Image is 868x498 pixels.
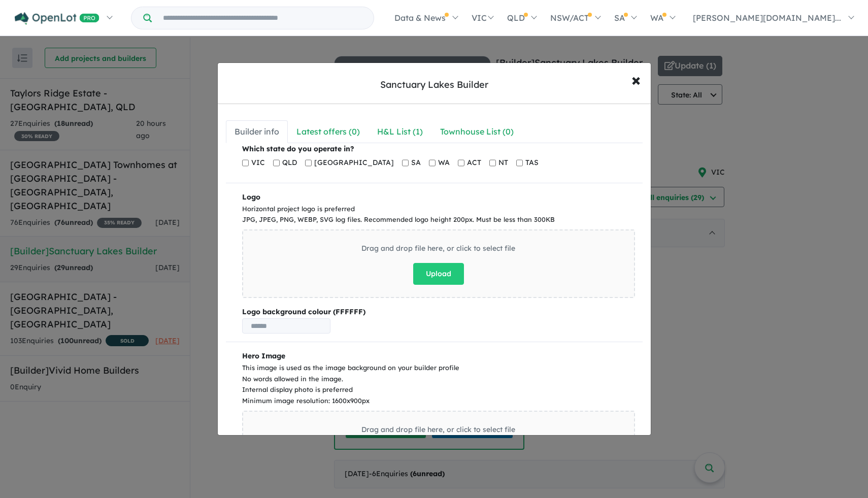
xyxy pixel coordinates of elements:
[438,157,450,169] span: WA
[380,78,488,91] div: Sanctuary Lakes Builder
[525,157,539,169] span: TAS
[411,157,421,169] span: SA
[402,155,409,171] input: SA
[242,192,260,202] b: Logo
[242,144,354,153] b: Which state do you operate in?
[429,155,436,171] input: WA
[154,7,372,29] input: Try estate name, suburb, builder or developer
[440,125,514,139] div: Townhouse List ( 0 )
[242,362,635,407] div: This image is used as the image background on your builder profile No words allowed in the image....
[305,155,312,171] input: [GEOGRAPHIC_DATA]
[498,157,508,169] span: NT
[631,69,641,90] span: ×
[296,125,360,139] div: Latest offers ( 0 )
[242,306,635,318] b: Logo background colour (FFFFFF)
[273,155,280,171] input: QLD
[251,157,265,169] span: VIC
[235,125,279,139] div: Builder info
[516,155,523,171] input: TAS
[489,155,496,171] input: NT
[413,263,464,285] button: Upload
[693,13,841,23] span: [PERSON_NAME][DOMAIN_NAME]...
[314,157,394,169] span: [GEOGRAPHIC_DATA]
[242,155,249,171] input: VIC
[242,204,635,226] div: Horizontal project logo is preferred JPG, JPEG, PNG, WEBP, SVG log files. Recommended logo height...
[282,157,297,169] span: QLD
[361,424,515,436] div: Drag and drop file here, or click to select file
[15,12,99,25] img: Openlot PRO Logo White
[361,243,515,255] div: Drag and drop file here, or click to select file
[242,351,285,360] b: Hero Image
[377,125,423,139] div: H&L List ( 1 )
[467,157,481,169] span: ACT
[458,155,464,171] input: ACT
